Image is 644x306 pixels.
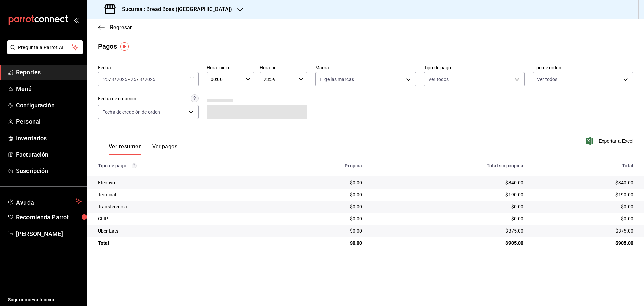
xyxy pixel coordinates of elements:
[98,215,267,222] div: CLIP
[110,24,132,31] span: Regresar
[16,84,82,93] span: Menú
[278,163,362,168] div: Propina
[315,65,416,70] label: Marca
[278,240,362,246] div: $0.00
[98,227,267,234] div: Uber Eats
[137,76,139,82] span: /
[278,179,362,186] div: $0.00
[428,76,449,83] span: Ver todos
[132,163,137,168] svg: Los pagos realizados con Pay y otras terminales son montos brutos.
[260,65,307,70] label: Hora fin
[130,76,137,82] input: --
[7,40,83,54] button: Pregunta a Parrot AI
[98,191,267,198] div: Terminal
[587,137,633,145] button: Exportar a Excel
[139,76,142,82] input: --
[373,227,524,234] div: $375.00
[128,76,130,82] span: -
[534,215,633,222] div: $0.00
[278,191,362,198] div: $0.00
[320,76,354,83] span: Elige las marcas
[16,117,82,126] span: Personal
[16,101,82,110] span: Configuración
[278,215,362,222] div: $0.00
[98,41,117,51] div: Pagos
[534,203,633,210] div: $0.00
[373,203,524,210] div: $0.00
[534,179,633,186] div: $340.00
[98,240,267,246] div: Total
[5,49,83,56] a: Pregunta a Parrot AI
[8,296,82,303] span: Sugerir nueva función
[111,76,114,82] input: --
[142,76,144,82] span: /
[152,143,177,155] button: Ver pagos
[16,229,82,238] span: [PERSON_NAME]
[373,215,524,222] div: $0.00
[114,76,116,82] span: /
[16,197,73,205] span: Ayuda
[373,163,524,168] div: Total sin propina
[534,227,633,234] div: $375.00
[109,76,111,82] span: /
[116,76,128,82] input: ----
[102,109,160,115] span: Fecha de creación de orden
[120,42,129,51] img: Tooltip marker
[98,65,199,70] label: Fecha
[98,163,267,168] div: Tipo de pago
[18,44,72,51] span: Pregunta a Parrot AI
[278,227,362,234] div: $0.00
[98,179,267,186] div: Efectivo
[117,5,232,13] h3: Sucursal: Bread Boss ([GEOGRAPHIC_DATA])
[74,17,79,23] button: open_drawer_menu
[373,179,524,186] div: $340.00
[144,76,156,82] input: ----
[534,163,633,168] div: Total
[534,191,633,198] div: $190.00
[109,143,177,155] div: navigation tabs
[98,203,267,210] div: Transferencia
[207,65,254,70] label: Hora inicio
[103,76,109,82] input: --
[16,134,82,143] span: Inventarios
[533,65,633,70] label: Tipo de orden
[16,166,82,175] span: Suscripción
[424,65,525,70] label: Tipo de pago
[98,24,132,31] button: Regresar
[16,213,82,222] span: Recomienda Parrot
[16,68,82,77] span: Reportes
[98,95,136,102] div: Fecha de creación
[373,191,524,198] div: $190.00
[278,203,362,210] div: $0.00
[534,240,633,246] div: $905.00
[109,143,142,155] button: Ver resumen
[537,76,557,83] span: Ver todos
[16,150,82,159] span: Facturación
[373,240,524,246] div: $905.00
